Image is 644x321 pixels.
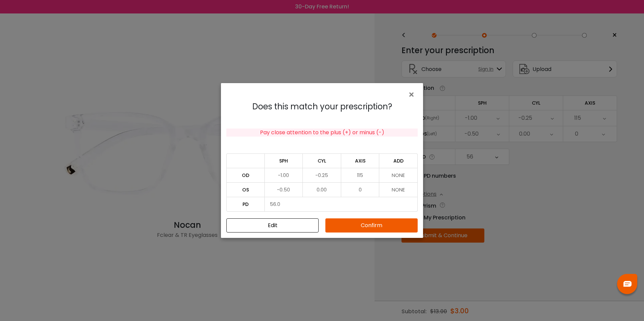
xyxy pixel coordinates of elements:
[226,129,418,137] div: Pay close attention to the plus (+) or minus (-)
[265,197,418,212] td: 56.0
[408,88,418,100] button: Close
[379,153,418,168] td: ADD
[623,281,632,287] img: chat
[408,87,418,102] span: ×
[226,102,418,112] h4: Does this match your prescription?
[379,168,418,182] td: NONE
[379,182,418,197] td: NONE
[325,218,418,233] button: Confirm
